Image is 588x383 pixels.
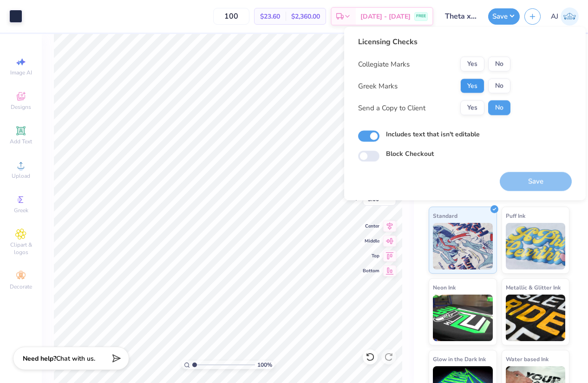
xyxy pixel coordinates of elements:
[488,57,510,72] button: No
[506,295,566,341] img: Metallic & Glitter Ink
[363,253,379,259] span: Top
[488,79,510,94] button: No
[363,223,379,229] span: Center
[551,7,579,26] a: AJ
[56,354,95,363] span: Chat with us.
[358,102,425,113] div: Send a Copy to Client
[460,101,484,115] button: Yes
[433,282,456,292] span: Neon Ink
[14,207,28,214] span: Greek
[506,354,549,364] span: Water based Ink
[12,172,30,180] span: Upload
[488,8,520,25] button: Save
[363,238,379,244] span: Middle
[386,149,434,159] label: Block Checkout
[551,11,558,22] span: AJ
[358,59,410,69] div: Collegiate Marks
[561,7,579,26] img: Armiel John Calzada
[460,57,484,72] button: Yes
[433,295,493,341] img: Neon Ink
[506,282,561,292] span: Metallic & Glitter Ink
[257,361,272,369] span: 100 %
[506,211,525,221] span: Puff Ink
[10,138,32,145] span: Add Text
[506,223,566,269] img: Puff Ink
[360,12,411,21] span: [DATE] - [DATE]
[10,69,32,76] span: Image AI
[358,81,398,91] div: Greek Marks
[433,211,457,221] span: Standard
[10,283,32,290] span: Decorate
[416,13,426,20] span: FREE
[460,79,484,94] button: Yes
[11,103,31,111] span: Designs
[358,36,510,47] div: Licensing Checks
[291,12,320,21] span: $2,360.00
[386,129,480,139] label: Includes text that isn't editable
[438,7,483,26] input: Untitled Design
[213,8,249,25] input: – –
[433,354,486,364] span: Glow in the Dark Ink
[488,101,510,115] button: No
[363,268,379,274] span: Bottom
[260,12,280,21] span: $23.60
[5,241,37,256] span: Clipart & logos
[23,354,56,363] strong: Need help?
[433,223,493,269] img: Standard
